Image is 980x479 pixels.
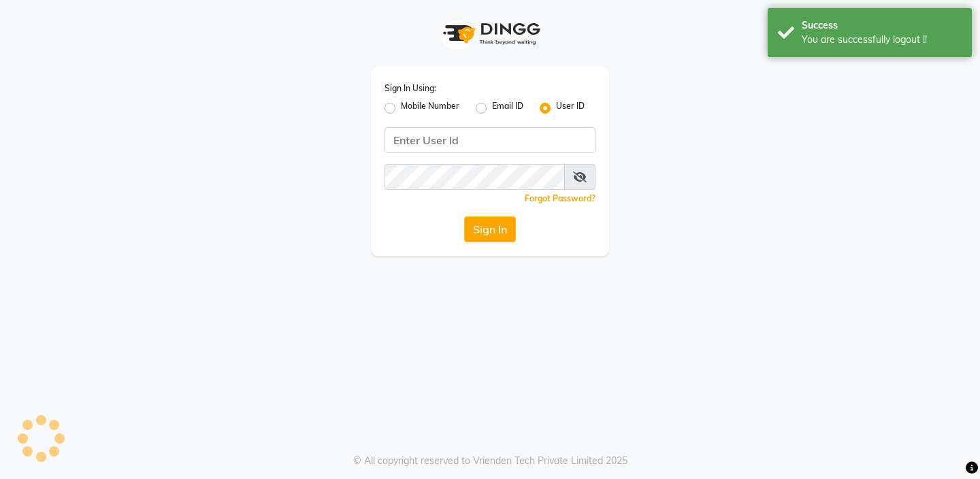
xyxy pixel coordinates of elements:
[401,100,459,116] label: Mobile Number
[802,33,962,47] div: You are successfully logout !!
[464,216,516,242] button: Sign In
[385,164,565,190] input: Username
[385,127,595,153] input: Username
[492,100,523,116] label: Email ID
[525,193,595,203] a: Forgot Password?
[556,100,585,116] label: User ID
[802,18,962,33] div: Success
[385,82,436,95] label: Sign In Using:
[436,14,544,54] img: logo1.svg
